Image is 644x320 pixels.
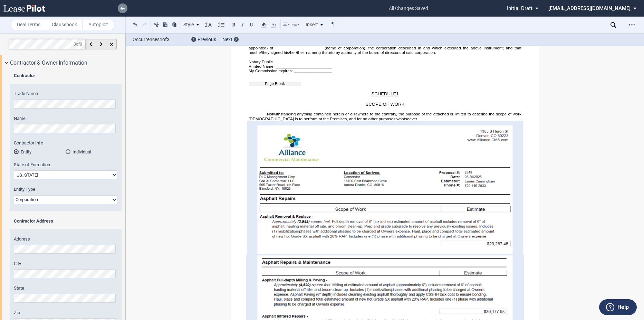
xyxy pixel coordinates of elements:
[14,73,35,78] b: Contractor
[182,20,200,29] div: Style
[14,162,117,168] label: State of Formation
[14,186,117,192] label: Entity Type
[249,68,332,73] span: My Commission expires: _________________
[371,91,396,96] span: SCHEDULE
[617,303,629,312] label: Help
[131,20,140,29] button: Undo
[305,20,325,29] div: Insert
[249,112,522,121] span: Notwithstanding anything contained herein or elsewhere to the contrary, the purpose of the attach...
[198,37,216,42] span: Previous
[83,20,114,30] label: Autopilot
[11,20,46,30] label: Deal Terms
[626,19,637,30] div: Open Lease options menu
[14,91,117,97] label: Trade Name
[80,41,82,46] span: 0
[249,64,332,68] span: Printed Name: _________________________
[257,125,512,254] img: wAAAAAElFTkSuQmCC
[396,91,398,96] span: 1
[14,149,66,155] md-radio-button: Entity
[239,20,247,29] button: Italic
[191,36,216,43] div: Previous
[14,261,117,267] label: City
[170,20,179,29] button: Paste
[222,37,232,42] span: Next
[74,41,76,46] span: 0
[365,102,404,107] span: SCOPE OF WORK
[230,20,238,29] button: Bold
[161,20,170,29] button: Copy
[329,20,337,29] button: Toggle Control Characters
[385,1,432,16] span: all changes saved
[249,59,273,64] span: Notary Public
[14,140,117,146] label: Contractor Info
[248,20,256,29] button: Underline
[249,55,309,59] span: ___________________________
[14,285,117,291] label: State
[10,59,87,67] span: Contractor & Owner Information
[66,149,117,155] md-radio-button: Individual
[599,299,637,315] button: Help
[133,36,186,43] span: Occurrences of
[46,20,83,30] label: Clausebook
[152,20,161,29] button: Cut
[507,5,532,11] span: Initial Draft
[167,37,170,42] b: 2
[74,41,82,46] span: of
[222,36,239,43] div: Next
[14,115,117,122] label: Name
[160,37,162,42] b: 1
[14,236,117,242] label: Address
[14,218,53,224] b: Contractor Address
[14,310,117,316] label: Zip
